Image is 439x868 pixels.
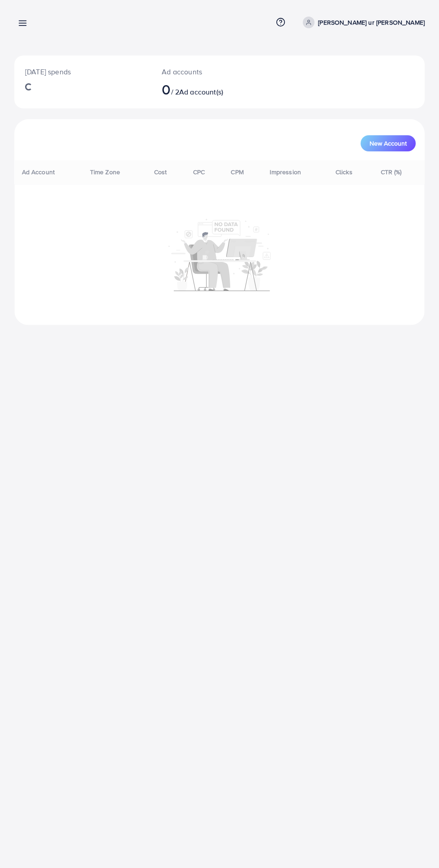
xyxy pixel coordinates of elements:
p: Ad accounts [162,66,243,77]
span: 0 [162,79,171,99]
p: [DATE] spends [25,66,140,77]
a: [PERSON_NAME] ur [PERSON_NAME] [299,17,425,28]
h2: / 2 [162,81,243,98]
button: New Account [361,135,416,151]
p: [PERSON_NAME] ur [PERSON_NAME] [318,17,425,28]
span: New Account [370,140,407,146]
span: Ad account(s) [179,87,223,97]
